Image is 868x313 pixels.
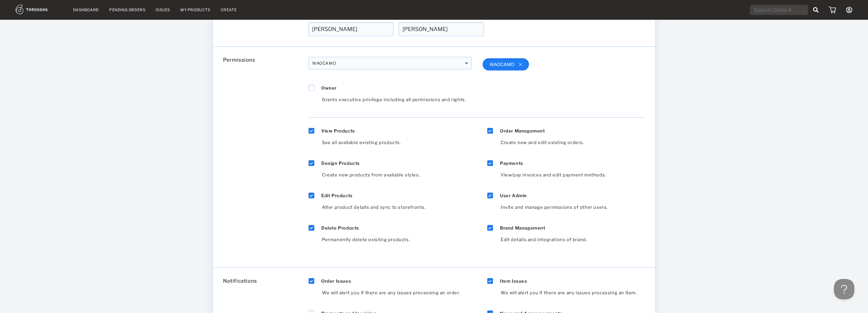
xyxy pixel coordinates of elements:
img: icon_button_x_med_white.dde3263a.svg [519,63,522,66]
input: Last Name [399,22,484,36]
label: Payments [500,160,523,166]
label: Order Management [500,128,545,134]
img: logo.1c10ca64.svg [16,5,63,14]
img: icon_cart.dab5cea1.svg [829,6,836,13]
a: Dashboard [73,7,99,12]
div: See all available existing products. [322,136,477,157]
div: Permanently delete existing products. [322,233,477,254]
label: Brand Management [500,225,545,231]
h1: Permissions [223,57,308,63]
button: WAOCAMO [483,58,529,71]
div: WAOCAMO [308,57,472,69]
label: Item Issues [500,278,527,284]
input: Search Order # [750,5,808,15]
a: My Products [180,7,210,12]
label: User Admin [500,193,527,198]
input: First Name [308,22,394,36]
label: Owner [321,85,337,91]
div: We will alert you if there are any issues processing an item. [501,286,645,307]
div: Alter product details and sync to storefronts. [322,201,477,221]
label: Design Products [321,160,360,166]
iframe: Help Scout Beacon - Open [834,279,854,299]
div: We will alert you if there are any issues processing an order. [322,286,477,307]
div: Create new products from available styles. [322,169,477,189]
label: View Products [321,128,355,134]
a: Pending Orders [109,7,145,12]
label: Edit Products [321,193,353,198]
div: Create new and edit existing orders. [501,136,645,157]
a: Issues [156,7,170,12]
label: Delete Products [321,225,359,231]
h1: Notifications [223,278,308,284]
div: Grants executive privilege including all permissions and rights. [322,93,472,114]
div: Edit details and integrations of brand. [501,233,645,254]
label: Order Issues [321,278,351,284]
div: Invite and manage permissions of other users. [501,201,645,221]
div: View/pay invoices and edit payment methods. [501,169,645,189]
a: Create [221,7,237,12]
